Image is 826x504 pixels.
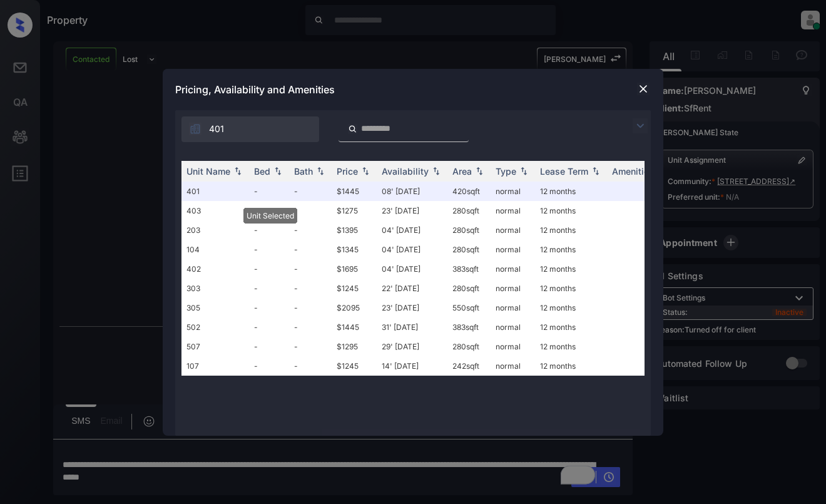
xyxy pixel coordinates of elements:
td: 12 months [535,298,607,317]
td: $1395 [332,220,377,240]
td: normal [491,298,535,317]
div: Price [337,166,358,177]
td: normal [491,317,535,337]
td: 305 [181,298,249,317]
td: 22' [DATE] [377,279,447,298]
td: 12 months [535,356,607,376]
td: 420 sqft [447,182,491,201]
td: 402 [181,259,249,279]
td: - [249,240,289,259]
td: normal [491,182,535,201]
div: Area [452,166,472,177]
td: 12 months [535,259,607,279]
td: 383 sqft [447,259,491,279]
td: 550 sqft [447,298,491,317]
span: 401 [209,122,224,136]
td: 242 sqft [447,356,491,376]
td: 12 months [535,337,607,356]
td: normal [491,279,535,298]
td: - [289,298,332,317]
td: 12 months [535,240,607,259]
div: Pricing, Availability and Amenities [163,69,663,110]
img: sorting [430,167,442,175]
td: - [289,220,332,240]
img: sorting [473,167,486,175]
td: 23' [DATE] [377,201,447,220]
td: 12 months [535,279,607,298]
td: 23' [DATE] [377,298,447,317]
td: - [289,240,332,259]
td: 280 sqft [447,201,491,220]
td: - [249,317,289,337]
td: - [249,182,289,201]
td: normal [491,201,535,220]
td: 383 sqft [447,317,491,337]
td: 12 months [535,317,607,337]
td: 303 [181,279,249,298]
td: 401 [181,182,249,201]
td: normal [491,240,535,259]
td: 280 sqft [447,279,491,298]
td: 203 [181,220,249,240]
td: - [289,182,332,201]
td: 104 [181,240,249,259]
td: 08' [DATE] [377,182,447,201]
td: - [249,201,289,220]
td: 31' [DATE] [377,317,447,337]
td: $1245 [332,279,377,298]
td: 04' [DATE] [377,259,447,279]
div: Lease Term [540,166,588,177]
td: $1345 [332,240,377,259]
td: $1295 [332,337,377,356]
img: icon-zuma [348,123,357,135]
td: normal [491,259,535,279]
td: 29' [DATE] [377,337,447,356]
td: 14' [DATE] [377,356,447,376]
img: close [637,83,650,95]
td: 04' [DATE] [377,240,447,259]
td: 12 months [535,201,607,220]
td: - [289,201,332,220]
div: Bath [294,166,313,177]
td: 04' [DATE] [377,220,447,240]
td: - [289,356,332,376]
td: $1445 [332,317,377,337]
img: sorting [518,167,530,175]
td: - [249,279,289,298]
div: Availability [382,166,429,177]
td: - [249,337,289,356]
td: 280 sqft [447,337,491,356]
td: - [249,259,289,279]
td: $1245 [332,356,377,376]
td: $1695 [332,259,377,279]
td: normal [491,337,535,356]
td: $1445 [332,182,377,201]
img: icon-zuma [189,123,201,135]
td: - [289,337,332,356]
img: sorting [589,167,602,175]
td: - [289,259,332,279]
td: 507 [181,337,249,356]
td: 280 sqft [447,220,491,240]
td: 12 months [535,182,607,201]
td: - [249,298,289,317]
div: Bed [254,166,270,177]
img: sorting [314,167,327,175]
div: Unit Name [186,166,230,177]
img: sorting [272,167,284,175]
td: - [249,220,289,240]
td: 280 sqft [447,240,491,259]
td: normal [491,356,535,376]
td: - [249,356,289,376]
td: $2095 [332,298,377,317]
div: Amenities [612,166,654,177]
img: sorting [359,167,372,175]
img: sorting [232,167,244,175]
td: 403 [181,201,249,220]
td: - [289,279,332,298]
div: Type [496,166,516,177]
td: 107 [181,356,249,376]
td: normal [491,220,535,240]
td: 12 months [535,220,607,240]
td: 502 [181,317,249,337]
